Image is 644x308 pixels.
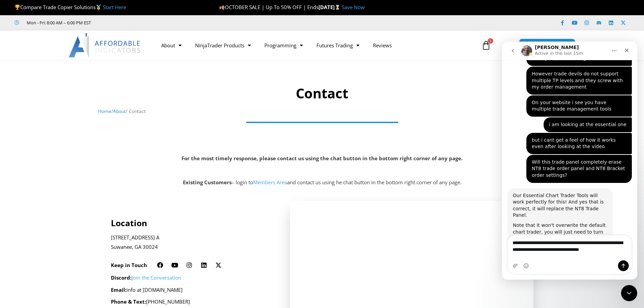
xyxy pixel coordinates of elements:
p: – login to and contact us using he chat button in the bottom right corner of any page. [3,178,641,187]
strong: For the most timely response, please contact us using the chat button in the bottom right corner ... [182,155,462,162]
p: info at [DOMAIN_NAME] [111,285,272,295]
nav: Breadcrumb [98,107,546,116]
a: Futures Trading [310,38,366,53]
iframe: Intercom live chat [502,42,637,280]
strong: Discord: [111,274,132,281]
img: LogoAI | Affordable Indicators – NinjaTrader [69,33,141,57]
span: 1 [488,38,493,44]
a: 1 [471,35,501,55]
img: 🏆 [15,5,20,10]
p: [STREET_ADDRESS] A Suwanee, GA 30024 [111,233,272,252]
a: About [113,108,126,114]
strong: [DATE] [318,4,342,10]
strong: Phone & Text: [111,298,146,305]
a: MEMBERS AREA [519,39,575,52]
a: Programming [258,38,310,53]
a: Start Here [103,4,126,10]
span: Compare Trade Copier Solutions [15,4,126,10]
a: Members Area [253,179,287,186]
h1: Contact [98,84,546,103]
img: 🍂 [219,5,224,10]
a: Join the Conversation [132,274,181,281]
a: Home [98,108,111,114]
a: NinjaTrader Products [188,38,258,53]
iframe: Intercom live chat [621,285,637,301]
a: About [154,38,188,53]
span: OCTOBER SALE | Up To 50% OFF | Ends [219,4,318,10]
p: [PHONE_NUMBER] [111,297,272,307]
strong: Email: [111,286,126,293]
a: Save Now [342,4,365,10]
a: Reviews [366,38,399,53]
strong: Existing Customers [183,179,232,186]
img: ⌛ [335,5,340,10]
iframe: Customer reviews powered by Trustpilot [100,19,202,26]
h4: Location [111,218,272,228]
h6: Keep in Touch [111,262,147,268]
span: Mon - Fri: 8:00 AM – 6:00 PM EST [25,19,91,27]
nav: Menu [154,38,474,53]
img: 🥇 [96,5,101,10]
